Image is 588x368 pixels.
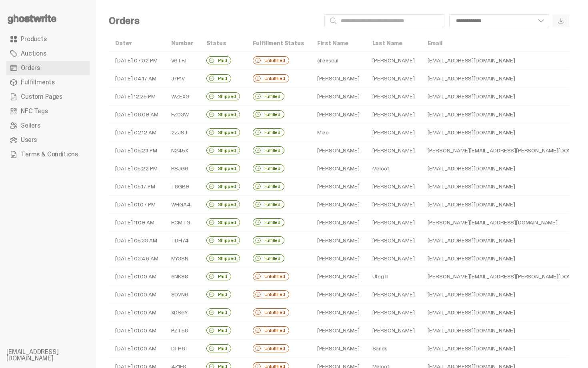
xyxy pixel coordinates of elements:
div: Shipped [206,254,240,262]
a: Terms & Conditions [6,147,90,162]
div: Fulfilled [253,164,285,172]
td: [PERSON_NAME] [366,322,421,340]
div: Unfulfilled [253,326,289,334]
li: [EMAIL_ADDRESS][DOMAIN_NAME] [6,349,102,362]
div: Paid [206,344,231,352]
td: XDS6Y [165,304,200,322]
th: First Name [311,35,366,52]
td: [PERSON_NAME] [366,196,421,214]
a: Fulfillments [6,75,90,90]
td: [DATE] 01:00 AM [109,322,165,340]
td: DTH6T [165,340,200,358]
td: TDH74 [165,232,200,250]
td: WZEXG [165,88,200,106]
div: Shipped [206,128,240,136]
td: [DATE] 11:09 AM [109,214,165,232]
td: [PERSON_NAME] [311,88,366,106]
td: [PERSON_NAME] [311,304,366,322]
div: Unfulfilled [253,74,289,82]
td: [PERSON_NAME] [311,286,366,304]
td: S0VN6 [165,286,200,304]
td: V6TFJ [165,52,200,70]
td: MY3SN [165,250,200,268]
a: Products [6,32,90,46]
td: RSJG6 [165,160,200,178]
td: WHGA4 [165,196,200,214]
td: [DATE] 01:07 PM [109,196,165,214]
td: [PERSON_NAME] [366,178,421,196]
span: Custom Pages [21,94,62,100]
div: Fulfilled [253,236,285,244]
div: Paid [206,272,231,280]
div: Shipped [206,110,240,118]
td: [DATE] 01:00 AM [109,340,165,358]
div: Shipped [206,92,240,100]
td: [PERSON_NAME] [366,304,421,322]
td: 6NK98 [165,268,200,286]
div: Unfulfilled [253,272,289,280]
td: N245X [165,142,200,160]
td: Miao [311,124,366,142]
td: [PERSON_NAME] [366,70,421,88]
a: Users [6,133,90,147]
div: Paid [206,326,231,334]
div: Fulfilled [253,254,285,262]
div: Unfulfilled [253,56,289,64]
td: [DATE] 01:00 AM [109,268,165,286]
a: Auctions [6,46,90,61]
a: NFC Tags [6,104,90,118]
td: [PERSON_NAME] [366,232,421,250]
div: Paid [206,74,231,82]
td: [DATE] 07:02 PM [109,52,165,70]
td: Sands [366,340,421,358]
a: Orders [6,61,90,75]
td: [DATE] 06:09 AM [109,106,165,124]
div: Fulfilled [253,200,285,208]
div: Unfulfilled [253,308,289,316]
td: chanseul [311,52,366,70]
div: Shipped [206,236,240,244]
span: Terms & Conditions [21,151,78,158]
td: [PERSON_NAME] [311,160,366,178]
td: [DATE] 05:22 PM [109,160,165,178]
td: [PERSON_NAME] [311,178,366,196]
td: [PERSON_NAME] [311,214,366,232]
div: Shipped [206,200,240,208]
div: Shipped [206,182,240,190]
th: Fulfillment Status [246,35,311,52]
span: Users [21,137,37,143]
td: [PERSON_NAME] [311,196,366,214]
div: Paid [206,290,231,298]
td: [PERSON_NAME] [311,322,366,340]
td: [DATE] 02:12 AM [109,124,165,142]
td: [PERSON_NAME] [311,250,366,268]
div: Paid [206,56,231,64]
td: [PERSON_NAME] [366,88,421,106]
td: [PERSON_NAME] [366,250,421,268]
td: PZT58 [165,322,200,340]
span: Sellers [21,122,40,129]
td: [DATE] 01:00 AM [109,304,165,322]
div: Fulfilled [253,182,285,190]
span: NFC Tags [21,108,48,114]
div: Fulfilled [253,110,285,118]
div: Fulfilled [253,146,285,154]
td: [PERSON_NAME] [366,214,421,232]
div: Shipped [206,218,240,226]
td: Maloof [366,160,421,178]
th: Number [165,35,200,52]
td: [PERSON_NAME] [311,70,366,88]
td: [PERSON_NAME] [311,232,366,250]
td: [PERSON_NAME] [311,106,366,124]
td: [PERSON_NAME] [311,268,366,286]
div: Unfulfilled [253,290,289,298]
td: [PERSON_NAME] [366,106,421,124]
span: Products [21,36,47,42]
div: Shipped [206,164,240,172]
td: [PERSON_NAME] [311,142,366,160]
div: Fulfilled [253,128,285,136]
td: [DATE] 12:25 PM [109,88,165,106]
div: Fulfilled [253,92,285,100]
td: Uteg III [366,268,421,286]
td: [DATE] 05:33 AM [109,232,165,250]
